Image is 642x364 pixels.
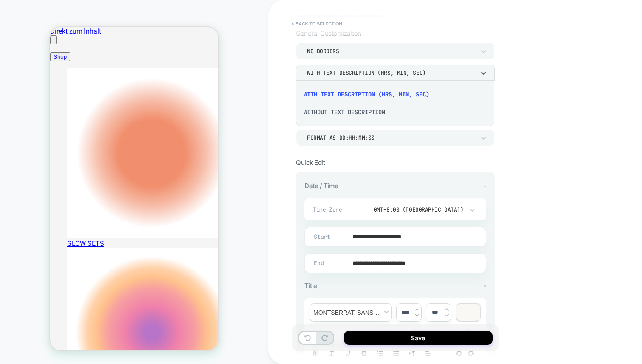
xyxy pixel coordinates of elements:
[17,212,168,220] div: GLOW SETS
[299,103,491,121] div: WITHOUT TEXT DESCRIPTION
[299,85,491,103] div: WITH TEXT DESCRIPTION (HRS, MIN, SEC)
[344,331,493,345] button: Save
[287,17,346,31] button: < Back to selection
[3,26,17,33] a: Shop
